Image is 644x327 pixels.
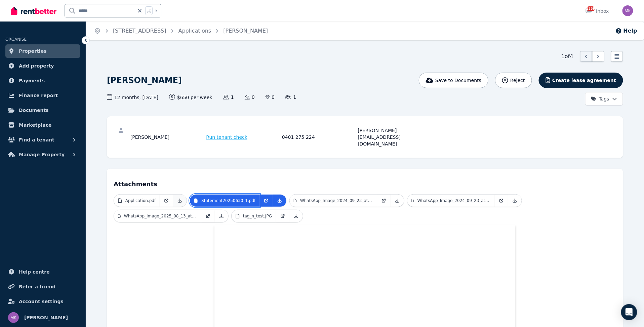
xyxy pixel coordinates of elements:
[113,28,166,34] a: [STREET_ADDRESS]
[19,77,45,85] span: Payments
[289,210,303,222] a: Download Attachment
[5,59,80,73] a: Add property
[8,312,19,323] img: Maor Kirsner
[508,195,522,207] a: Download Attachment
[5,265,80,279] a: Help centre
[276,210,289,222] a: Open in new Tab
[11,6,56,16] img: RentBetter
[259,195,273,207] a: Open in new Tab
[377,195,391,207] a: Open in new Tab
[223,94,234,100] span: 1
[19,62,54,70] span: Add property
[232,210,276,222] a: tag_n_test.JPG
[19,121,51,129] span: Marketplace
[5,133,80,147] button: Find a tenant
[245,94,255,100] span: 0
[435,77,481,84] span: Save to Documents
[114,210,201,222] a: WhatsApp_Image_2025_08_13_at_15.17.50.jpeg
[19,283,55,291] span: Refer a friend
[125,198,156,203] p: Application.pdf
[114,195,160,207] a: Application.pdf
[5,118,80,132] a: Marketplace
[19,151,65,159] span: Manage Property
[5,74,80,87] a: Payments
[114,175,616,189] h4: Attachments
[419,73,489,88] button: Save to Documents
[107,94,158,101] span: 12 months , [DATE]
[19,106,49,114] span: Documents
[155,8,158,13] span: k
[19,136,54,144] span: Find a tenant
[19,47,47,55] span: Properties
[407,195,495,207] a: WhatsApp_Image_2024_09_23_at_08.13.22_1.jpeg
[243,213,272,219] p: tag_n_test.JPG
[19,297,64,305] span: Account settings
[5,295,80,308] a: Account settings
[130,127,204,147] div: [PERSON_NAME]
[201,210,215,222] a: Open in new Tab
[358,127,432,147] div: [PERSON_NAME][EMAIL_ADDRESS][DOMAIN_NAME]
[539,73,623,88] button: Create lease agreement
[495,195,508,207] a: Open in new Tab
[215,210,228,222] a: Download Attachment
[223,28,268,34] a: [PERSON_NAME]
[285,94,296,100] span: 1
[587,6,595,11] span: 1359
[24,314,68,322] span: [PERSON_NAME]
[190,195,259,207] a: Statement20250630_1.pdf
[290,195,377,207] a: WhatsApp_Image_2024_09_23_at_[DATE].jpeg
[591,95,609,102] span: Tags
[585,92,623,106] button: Tags
[417,198,491,203] p: WhatsApp_Image_2024_09_23_at_08.13.22_1.jpeg
[5,104,80,117] a: Documents
[86,22,276,40] nav: Breadcrumb
[5,37,27,42] span: ORGANISE
[273,195,286,207] a: Download Attachment
[561,52,573,60] span: 1 of 4
[169,94,212,101] span: $650 per week
[282,127,356,147] div: 0401 275 224
[160,195,173,207] a: Open in new Tab
[615,27,637,35] button: Help
[173,195,187,207] a: Download Attachment
[621,304,637,320] div: Open Intercom Messenger
[266,94,275,100] span: 0
[201,198,255,203] p: Statement20250630_1.pdf
[5,44,80,58] a: Properties
[510,77,525,84] span: Reject
[495,73,532,88] button: Reject
[19,91,58,99] span: Finance report
[622,5,633,16] img: Maor Kirsner
[178,28,211,34] a: Applications
[124,213,197,219] p: WhatsApp_Image_2025_08_13_at_15.17.50.jpeg
[300,198,373,203] p: WhatsApp_Image_2024_09_23_at_[DATE].jpeg
[391,195,404,207] a: Download Attachment
[552,77,616,84] span: Create lease agreement
[5,280,80,293] a: Refer a friend
[107,75,182,86] h1: [PERSON_NAME]
[206,134,248,140] span: Run tenant check
[5,89,80,102] a: Finance report
[5,148,80,161] button: Manage Property
[19,268,50,276] span: Help centre
[586,8,609,14] div: Inbox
